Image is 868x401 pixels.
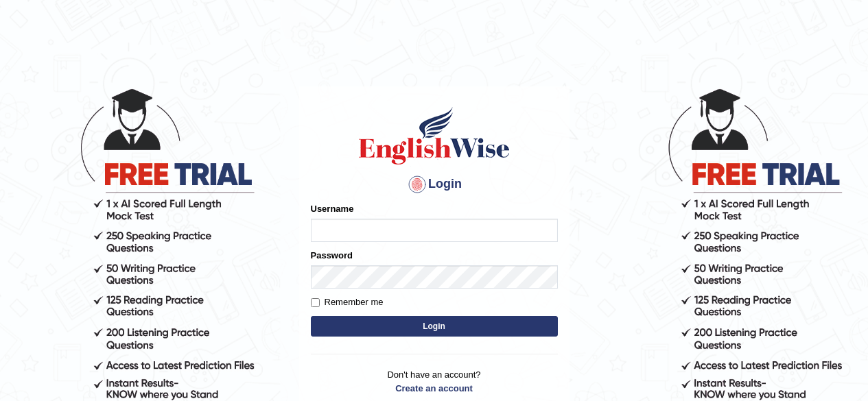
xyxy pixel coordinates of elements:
[311,316,558,337] button: Login
[311,249,353,262] label: Password
[311,295,384,309] label: Remember me
[311,202,354,215] label: Username
[311,173,558,195] h4: Login
[311,298,320,307] input: Remember me
[311,382,558,395] a: Create an account
[356,105,513,167] img: Logo of English Wise sign in for intelligent practice with AI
